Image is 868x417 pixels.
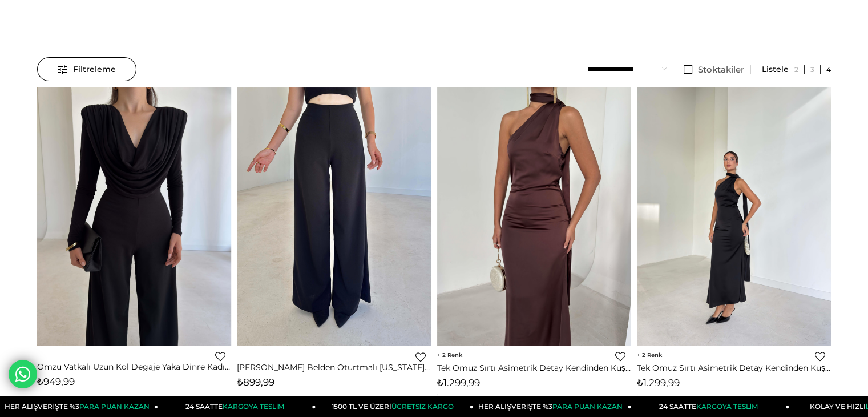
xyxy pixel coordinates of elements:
a: Favorilere Ekle [815,351,825,362]
img: Tek Omuz Sırtı Asimetrik Detay Kendinden Kuşaklı Saten Midi Dıamante Kahve Kadın Elbise 26K085 [437,87,631,346]
span: ÜCRETSİZ KARGO [391,402,454,411]
a: Favorilere Ekle [215,351,225,362]
img: png;base64,iVBORw0KGgoAAAANSUhEUgAAAAEAAAABCAYAAAAfFcSJAAAAAXNSR0IArs4c6QAAAA1JREFUGFdjePfu3X8ACW... [637,395,637,395]
a: 24 SAATTEKARGOYA TESLİM [158,396,316,417]
img: png;base64,iVBORw0KGgoAAAANSUhEUgAAAAEAAAABCAYAAAAfFcSJAAAAAXNSR0IArs4c6QAAAA1JREFUGFdjePfu3X8ACW... [437,394,438,395]
span: PARA PUAN KAZAN [552,402,623,411]
span: ₺1.299,99 [437,377,480,388]
a: HER ALIŞVERİŞTE %3PARA PUAN KAZAN [474,396,632,417]
img: Texas pantolon 26K023 [237,87,431,346]
span: Filtreleme [58,58,116,81]
span: 2 [637,351,662,359]
span: KARGOYA TESLİM [223,402,284,411]
img: Tek Omuz Sırtı Asimetrik Detay Kendinden Kuşaklı Saten Midi Dıamante Siyah Kadın Elbise 26K085 [637,87,831,346]
span: Stoktakiler [698,64,744,75]
span: KARGOYA TESLİM [696,402,757,411]
a: [PERSON_NAME] Belden Oturtmalı [US_STATE] Kadın Siyah Pantolon 26K023 [237,362,431,372]
img: png;base64,iVBORw0KGgoAAAANSUhEUgAAAAEAAAABCAYAAAAfFcSJAAAAAXNSR0IArs4c6QAAAA1JREFUGFdjePfu3X8ACW... [637,394,637,395]
img: Omzu Vatkalı Uzun Kol Degaje Yaka Dinre Kadın Siyah Bluz 26K101 [37,87,231,346]
a: HER ALIŞVERİŞTE %3PARA PUAN KAZAN [1,396,159,417]
img: png;base64,iVBORw0KGgoAAAANSUhEUgAAAAEAAAABCAYAAAAfFcSJAAAAAXNSR0IArs4c6QAAAA1JREFUGFdjePfu3X8ACW... [437,395,438,395]
span: 2 [437,351,462,359]
a: Tek Omuz Sırtı Asimetrik Detay Kendinden Kuşaklı Saten Midi Dıamante Siyah Kadın Elbise 26K085 [637,363,831,373]
span: PARA PUAN KAZAN [79,402,150,411]
span: ₺949,99 [37,376,75,387]
a: Favorilere Ekle [615,351,625,362]
span: ₺1.299,99 [637,377,680,388]
a: Tek Omuz Sırtı Asimetrik Detay Kendinden Kuşaklı Saten Midi Dıamante Kahve Kadın Elbise 26K085 [437,363,631,373]
a: 24 SAATTEKARGOYA TESLİM [632,396,790,417]
a: Favorilere Ekle [415,352,426,362]
span: ₺899,99 [237,376,274,388]
a: Stoktakiler [678,65,750,74]
a: 1500 TL VE ÜZERİÜCRETSİZ KARGO [316,396,474,417]
a: Omzu Vatkalı Uzun Kol Degaje Yaka Dinre Kadın Siyah Bluz 26K101 [37,362,231,372]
